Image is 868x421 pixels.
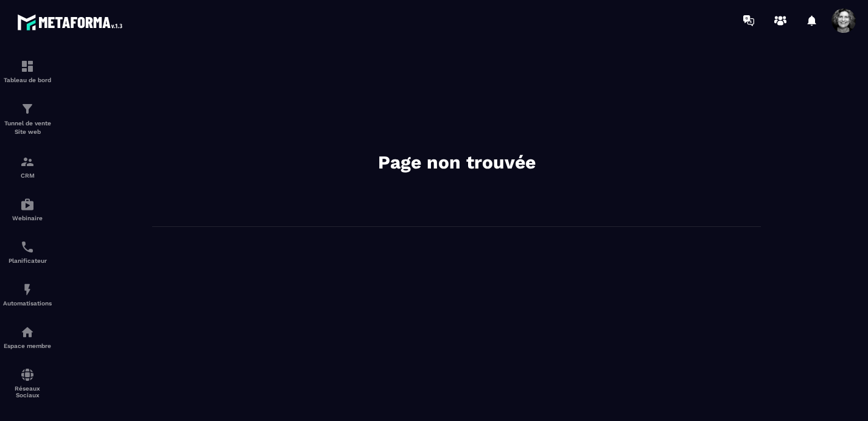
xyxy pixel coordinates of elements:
p: Tableau de bord [3,77,52,83]
a: social-networksocial-networkRéseaux Sociaux [3,358,52,408]
img: automations [20,282,35,297]
p: Automatisations [3,300,52,307]
a: schedulerschedulerPlanificateur [3,231,52,273]
p: Webinaire [3,215,52,221]
img: automations [20,197,35,212]
p: Planificateur [3,257,52,264]
a: formationformationTunnel de vente Site web [3,92,52,145]
img: formation [20,102,35,116]
p: Espace membre [3,343,52,349]
img: social-network [20,367,35,382]
a: automationsautomationsWebinaire [3,188,52,231]
h2: Page non trouvée [274,150,639,175]
img: formation [20,59,35,74]
img: formation [20,155,35,169]
p: Tunnel de vente Site web [3,119,52,136]
img: logo [17,11,127,33]
img: automations [20,325,35,339]
a: automationsautomationsEspace membre [3,316,52,358]
a: formationformationCRM [3,145,52,188]
img: scheduler [20,240,35,254]
p: CRM [3,172,52,179]
a: automationsautomationsAutomatisations [3,273,52,316]
p: Réseaux Sociaux [3,385,52,398]
a: formationformationTableau de bord [3,50,52,92]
